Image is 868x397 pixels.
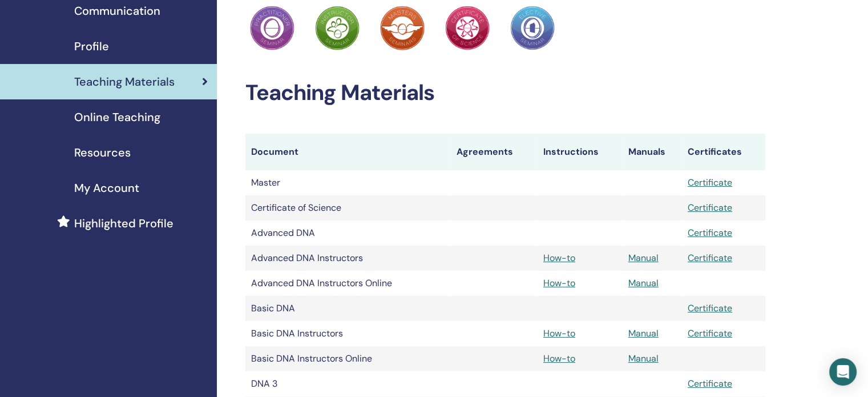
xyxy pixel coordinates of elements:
a: Manual [628,327,659,339]
img: Practitioner [250,6,294,50]
a: How-to [543,352,575,364]
th: Agreements [451,134,538,170]
td: Master [245,170,451,195]
img: Practitioner [510,6,555,50]
th: Document [245,134,451,170]
a: Manual [628,352,659,364]
span: Communication [74,2,160,19]
td: DNA 3 [245,371,451,396]
td: Advanced DNA Instructors [245,246,451,271]
span: Teaching Materials [74,73,175,90]
a: Certificate [688,302,732,314]
span: Profile [74,38,109,55]
a: Certificate [688,177,732,189]
td: Basic DNA Instructors Online [245,346,451,371]
td: Advanced DNA Instructors Online [245,271,451,296]
a: Certificate [688,327,732,339]
a: Manual [628,277,659,289]
div: Open Intercom Messenger [829,358,857,386]
a: How-to [543,327,575,339]
a: How-to [543,277,575,289]
a: How-to [543,252,575,264]
th: Instructions [538,134,623,170]
a: Certificate [688,378,732,390]
img: Practitioner [315,6,360,50]
td: Advanced DNA [245,220,451,246]
td: Basic DNA [245,296,451,321]
span: Online Teaching [74,109,160,126]
a: Certificate [688,202,732,214]
td: Certificate of Science [245,195,451,220]
th: Certificates [682,134,765,170]
th: Manuals [623,134,682,170]
span: Highlighted Profile [74,215,173,232]
img: Practitioner [380,6,425,50]
a: Manual [628,252,659,264]
span: Resources [74,144,131,161]
h2: Teaching Materials [245,80,765,106]
span: My Account [74,179,139,197]
a: Certificate [688,252,732,264]
td: Basic DNA Instructors [245,321,451,346]
img: Practitioner [445,6,490,50]
a: Certificate [688,227,732,239]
